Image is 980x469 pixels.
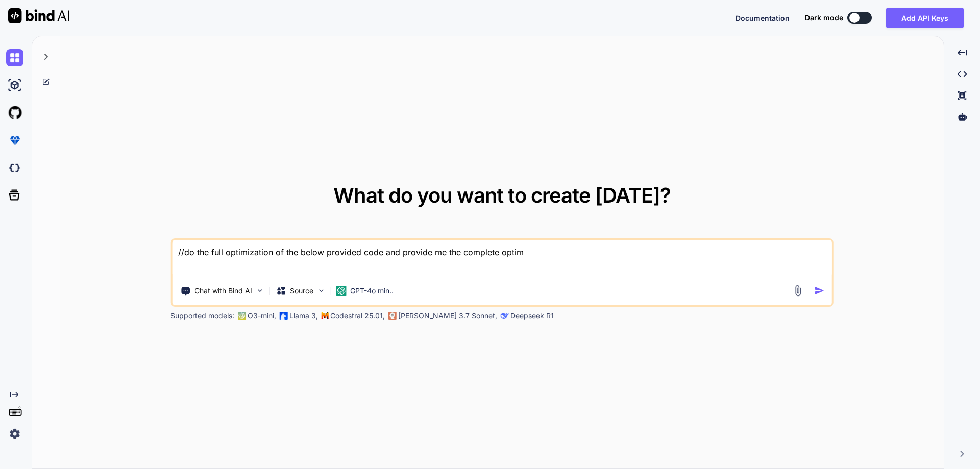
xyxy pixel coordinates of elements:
[398,311,497,321] p: [PERSON_NAME] 3.7 Sonnet,
[248,311,276,321] p: O3-mini,
[792,285,804,297] img: attachment
[6,77,23,94] img: ai-studio
[316,286,325,295] img: Pick Models
[321,312,328,319] img: Mistral-AI
[736,13,790,23] button: Documentation
[194,286,252,296] p: Chat with Bind AI
[330,311,385,321] p: Codestral 25.01,
[736,14,790,22] span: Documentation
[6,425,23,442] img: settings
[237,312,246,320] img: GPT-4
[6,132,23,149] img: premium
[388,312,396,320] img: claude
[350,286,394,296] p: GPT-4o min..
[500,312,508,320] img: claude
[805,13,843,23] span: Dark mode
[290,286,313,296] p: Source
[510,311,554,321] p: Deepseek R1
[814,285,825,296] img: icon
[172,240,832,278] textarea: //do the full optimization of the below provided code and provide me the complete opti
[6,159,23,177] img: darkCloudIdeIcon
[8,8,69,23] img: Bind AI
[333,183,671,208] span: What do you want to create [DATE]?
[170,311,234,321] p: Supported models:
[336,286,346,296] img: GPT-4o mini
[886,8,964,28] button: Add API Keys
[6,49,23,66] img: chat
[279,312,287,320] img: Llama2
[255,286,264,295] img: Pick Tools
[289,311,318,321] p: Llama 3,
[6,104,23,121] img: githubLight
